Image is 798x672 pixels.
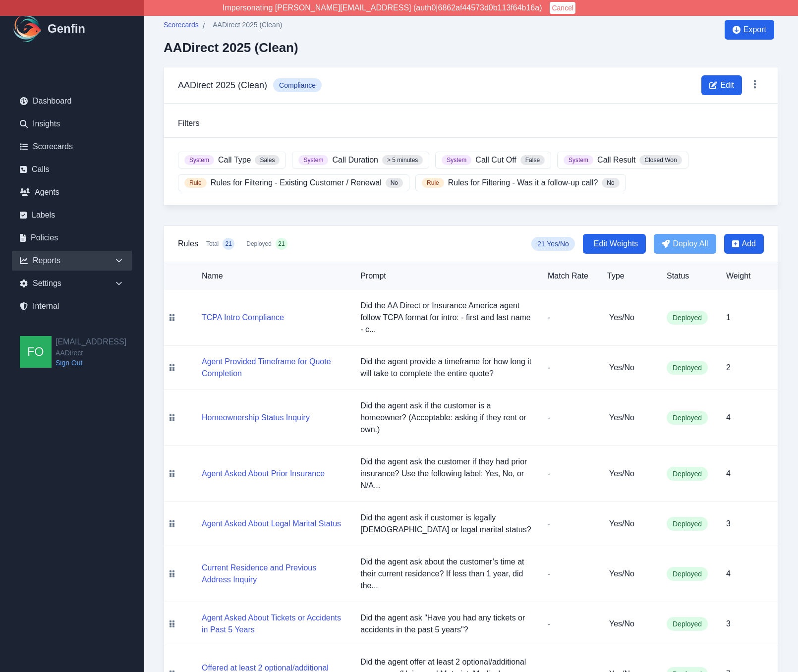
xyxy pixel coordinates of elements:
p: - [548,518,591,530]
button: Agent Provided Timeframe for Quote Completion [202,356,344,380]
span: Total [206,240,219,248]
span: Deployed [667,517,708,531]
a: Homeownership Status Inquiry [202,413,310,422]
h5: Yes/No [609,618,651,630]
span: False [520,155,545,165]
button: Homeownership Status Inquiry [202,412,310,424]
h3: AADirect 2025 (Clean) [178,78,267,92]
button: Current Residence and Previous Address Inquiry [202,562,344,586]
p: - [548,412,591,424]
h1: Genfin [48,21,85,37]
p: - [548,468,591,480]
span: Call Cut Off [475,154,516,166]
h5: Yes/No [609,412,651,424]
a: TCPA Intro Compliance [202,313,284,322]
a: Insights [12,114,132,134]
button: Cancel [550,2,575,14]
span: System [442,155,471,165]
a: Agent Provided Timeframe for Quote Completion [202,369,344,378]
span: Deployed [667,617,708,631]
th: Name [180,262,352,290]
span: System [564,155,593,165]
a: Agent Asked About Legal Marital Status [202,519,341,528]
span: Call Result [597,154,635,166]
a: Current Residence and Previous Address Inquiry [202,575,344,584]
th: Type [599,262,659,290]
span: Compliance [273,78,322,92]
p: Did the agent ask the customer if they had prior insurance? Use the following label: Yes, No, or ... [360,456,532,492]
span: 3 [726,519,731,528]
button: Add [724,234,764,254]
span: 4 [726,569,731,578]
p: - [548,618,591,630]
button: Agent Asked About Tickets or Accidents in Past 5 Years [202,612,344,636]
span: > 5 minutes [382,155,423,165]
a: Agents [12,182,132,202]
h5: Yes/No [609,312,651,324]
button: Deploy All [654,234,716,254]
span: Deploy All [673,238,708,250]
span: 4 [726,469,731,478]
span: Rule [184,178,207,188]
h5: Yes/No [609,362,651,374]
p: - [548,568,591,580]
th: Weight [718,262,778,290]
span: Edit Weights [594,238,638,250]
span: Export [743,24,766,36]
span: Rules for Filtering - Was it a follow-up call? [448,177,598,189]
span: Sales [255,155,280,165]
button: Agent Asked About Prior Insurance [202,468,325,480]
span: No [602,178,619,188]
p: - [548,312,591,324]
a: Agent Asked About Tickets or Accidents in Past 5 Years [202,625,344,634]
h3: Rules [178,238,198,250]
h5: Yes/No [609,468,651,480]
span: System [184,155,214,165]
p: Did the agent ask if the customer is a homeowner? (Acceptable: asking if they rent or own.) [360,400,532,436]
button: Edit Weights [583,234,646,254]
a: Internal [12,296,132,316]
p: Did the agent ask "Have you had any tickets or accidents in the past 5 years"? [360,612,532,636]
span: 21 [226,240,232,248]
a: Dashboard [12,91,132,111]
span: 21 [278,240,285,248]
span: Deployed [667,411,708,425]
a: Scorecards [164,20,199,32]
button: Edit [701,75,742,95]
span: 1 [726,313,731,322]
span: AADirect [56,348,126,358]
img: founders@genfin.ai [20,336,52,368]
th: Match Rate [540,262,599,290]
div: Reports [12,251,132,271]
span: / [203,20,205,32]
h3: Filters [178,117,764,129]
span: Call Type [218,154,251,166]
h5: Yes/No [609,568,651,580]
span: System [298,155,328,165]
span: Edit [720,79,734,91]
span: Rule [422,178,444,188]
span: No [386,178,403,188]
span: Closed Won [639,155,682,165]
p: - [548,362,591,374]
span: 2 [726,363,731,372]
span: 21 Yes/No [531,237,575,251]
a: Calls [12,160,132,179]
p: Did the AA Direct or Insurance America agent follow TCPA format for intro: - first and last name ... [360,300,532,336]
span: 3 [726,619,731,628]
button: TCPA Intro Compliance [202,312,284,324]
span: Deployed [667,467,708,481]
span: Deployed [667,567,708,581]
a: Policies [12,228,132,248]
img: Logo [12,13,44,45]
h2: AADirect 2025 (Clean) [164,40,298,55]
a: Labels [12,205,132,225]
a: Scorecards [12,137,132,157]
a: Sign Out [56,358,126,368]
span: Call Duration [332,154,378,166]
p: Did the agent ask about the customer’s time at their current residence? If less than 1 year, did ... [360,556,532,592]
h5: Yes/No [609,518,651,530]
span: Add [742,238,756,250]
span: Deployed [667,361,708,375]
span: Deployed [246,240,272,248]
